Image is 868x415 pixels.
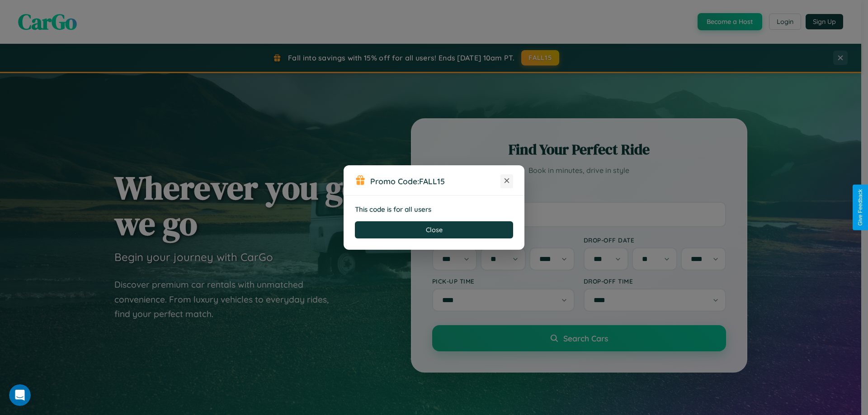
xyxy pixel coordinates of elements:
iframe: Intercom live chat [9,384,31,406]
button: Close [355,221,513,238]
h3: Promo Code: [370,176,500,186]
b: FALL15 [419,176,445,186]
strong: This code is for all users [355,205,431,214]
div: Give Feedback [857,189,863,226]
